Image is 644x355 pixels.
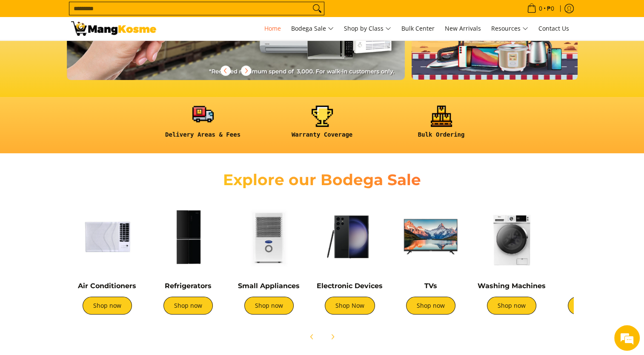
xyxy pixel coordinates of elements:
a: New Arrivals [441,17,485,40]
a: Shop by Class [340,17,395,40]
a: Washing Machines [478,282,546,290]
button: Next [323,327,342,346]
a: <h6><strong>Delivery Areas & Fees</strong></h6> [148,106,258,145]
a: <h6><strong>Bulk Ordering</strong></h6> [386,106,497,145]
a: Bulk Center [397,17,439,40]
button: Next [237,61,255,80]
span: Shop by Class [344,23,391,34]
img: <h6><strong>Delivery Areas & Fees</strong></h6> [192,103,214,125]
span: New Arrivals [445,24,481,32]
a: Small Appliances [238,282,300,290]
a: <h6><strong>Warranty Coverage</strong></h6> [267,106,378,145]
a: Shop now [244,297,294,315]
a: Shop now [83,297,132,315]
img: Mang Kosme: Your Home Appliances Warehouse Sale Partner! [71,21,156,36]
span: Contact Us [538,24,569,32]
a: Shop now [568,297,617,315]
img: Small Appliances [233,200,305,273]
a: Shop now [406,297,455,315]
img: Cookers [556,200,629,273]
nav: Main Menu [165,17,573,40]
img: Air Conditioners [71,200,143,273]
span: Resources [491,23,528,34]
span: 0 [538,6,544,11]
img: Electronic Devices [314,200,386,273]
span: ₱0 [546,6,555,11]
button: Previous [303,327,321,346]
a: Resources [487,17,532,40]
a: Home [260,17,285,40]
a: Shop Now [325,297,375,315]
button: Search [310,2,324,15]
span: Home [264,24,281,32]
a: Bodega Sale [287,17,338,40]
a: Shop now [163,297,213,315]
span: Bodega Sale [291,23,334,34]
button: Previous [216,61,235,80]
img: Refrigerators [152,200,224,273]
h2: Explore our Bodega Sale [199,170,446,189]
img: TVs [395,200,467,273]
img: Washing Machines [475,200,548,273]
a: Contact Us [534,17,573,40]
span: Bulk Center [401,24,435,32]
a: Electronic Devices [317,282,383,290]
a: TVs [424,282,437,290]
a: Refrigerators [165,282,212,290]
a: Shop now [487,297,536,315]
span: • [524,4,557,13]
a: Air Conditioners [78,282,136,290]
